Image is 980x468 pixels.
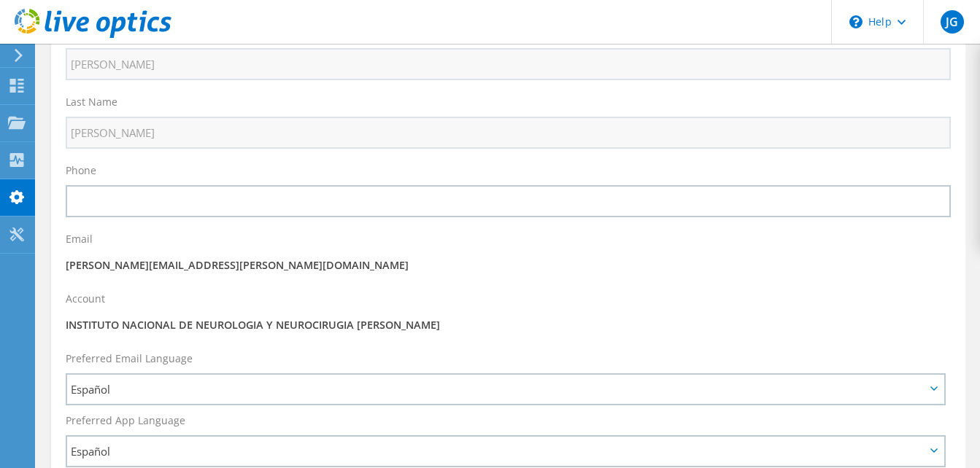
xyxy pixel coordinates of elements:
[941,10,964,34] span: JG
[66,232,93,246] label: Email
[66,163,96,178] label: Phone
[66,351,193,366] label: Preferred Email Language
[66,317,951,333] p: INSTITUTO NACIONAL DE NEUROLOGIA Y NEUROCIRUGIA [PERSON_NAME]
[66,292,105,306] label: Account
[71,381,925,398] span: Español
[66,95,117,109] label: Last Name
[66,257,951,273] p: [PERSON_NAME][EMAIL_ADDRESS][PERSON_NAME][DOMAIN_NAME]
[66,413,185,428] label: Preferred App Language
[71,442,925,460] span: Español
[849,15,863,28] svg: \n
